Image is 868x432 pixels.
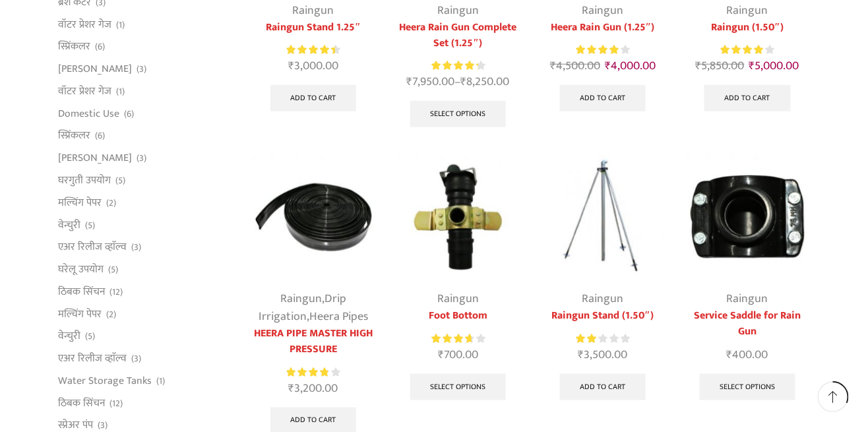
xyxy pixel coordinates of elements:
span: ₹ [550,56,556,76]
div: Rated 4.00 out of 5 [721,43,774,57]
bdi: 3,500.00 [578,345,627,365]
span: ₹ [578,345,584,365]
bdi: 400.00 [727,345,768,365]
a: एअर रिलीज व्हाॅल्व [58,348,127,370]
a: Drip Irrigation [259,289,346,326]
a: वेन्चुरी [58,325,80,348]
a: Select options for “Service Saddle for Rain Gun” [700,374,796,400]
a: Raingun [727,289,768,309]
a: Raingun [280,289,322,309]
span: (6) [95,129,105,142]
a: वेन्चुरी [58,214,80,236]
a: Raingun (1.50″) [685,20,810,36]
span: (6) [124,108,134,121]
a: Raingun [727,1,768,20]
img: Rain Gun Stand 1.5 [540,155,665,280]
span: ₹ [407,72,413,92]
a: Domestic Use [58,102,119,125]
span: (3) [137,63,146,76]
span: Rated out of 5 [576,332,597,346]
div: Rated 4.00 out of 5 [576,43,629,57]
bdi: 4,000.00 [605,56,656,76]
span: (3) [131,241,141,254]
a: वॉटर प्रेशर गेज [58,13,111,36]
a: वॉटर प्रेशर गेज [58,80,111,102]
a: एअर रिलीज व्हाॅल्व [58,236,127,259]
a: Raingun [293,1,334,20]
a: Heera Rain Gun Complete Set (1.25″) [396,20,520,51]
span: ₹ [605,56,611,76]
span: ₹ [727,345,733,365]
span: (3) [137,152,146,165]
a: Add to cart: “Raingun Stand (1.50")” [560,374,646,400]
span: (5) [85,330,95,343]
span: ₹ [438,345,444,365]
a: Heera Rain Gun (1.25″) [540,20,665,36]
a: ठिबक सिंचन [58,280,105,303]
div: Rated 4.50 out of 5 [287,43,340,57]
span: ₹ [696,56,702,76]
div: Rated 2.00 out of 5 [576,332,629,346]
bdi: 700.00 [438,345,478,365]
a: Raingun Stand 1.25″ [251,20,376,36]
a: Foot Bottom [396,308,520,324]
span: – [396,73,520,91]
span: Rated out of 5 [287,365,328,379]
span: (5) [108,263,118,276]
a: Select options for “Foot Bottom” [410,374,507,400]
bdi: 4,500.00 [550,56,600,76]
img: Foot Bottom [396,155,520,280]
span: ₹ [288,56,294,76]
a: घरगुती उपयोग [58,169,111,191]
div: Rated 3.75 out of 5 [431,332,485,346]
a: घरेलू उपयोग [58,259,104,281]
a: Add to cart: “Raingun (1.50")” [704,85,791,111]
span: Rated out of 5 [431,59,478,73]
a: Heera Pipes [309,307,368,326]
span: ₹ [749,56,755,76]
a: मल्चिंग पेपर [58,191,102,214]
span: Rated out of 5 [431,332,472,346]
span: (5) [85,219,95,232]
span: (1) [116,18,125,32]
img: Service Saddle For Rain Gun [685,155,810,280]
bdi: 5,850.00 [696,56,745,76]
a: Raingun Stand (1.50″) [540,308,665,324]
a: Water Storage Tanks [58,370,152,392]
a: स्प्रिंकलर [58,125,90,147]
a: Service Saddle for Rain Gun [685,308,810,340]
a: Raingun [582,289,623,309]
span: (3) [131,352,141,365]
div: Rated 3.86 out of 5 [287,365,340,379]
a: Raingun [437,1,479,20]
a: Raingun [437,289,479,309]
a: Raingun [582,1,623,20]
span: (12) [109,397,123,410]
span: (2) [106,197,116,210]
span: (6) [95,40,105,53]
a: [PERSON_NAME] [58,147,132,170]
span: (12) [109,286,123,299]
span: ₹ [289,379,295,398]
a: स्प्रिंकलर [58,36,90,58]
span: Rated out of 5 [576,43,619,57]
span: (5) [115,174,125,187]
bdi: 5,000.00 [749,56,799,76]
span: (2) [106,308,116,321]
bdi: 7,950.00 [407,72,455,92]
bdi: 8,250.00 [461,72,510,92]
span: ₹ [461,72,467,92]
a: Add to cart: “Heera Rain Gun (1.25")” [560,85,646,111]
bdi: 3,200.00 [289,379,338,398]
a: मल्चिंग पेपर [58,303,102,325]
span: (1) [116,85,125,98]
a: ठिबक सिंचन [58,392,105,414]
bdi: 3,000.00 [288,56,338,76]
a: [PERSON_NAME] [58,58,132,80]
div: Rated 4.38 out of 5 [431,59,485,73]
span: Rated out of 5 [287,43,335,57]
a: Select options for “Heera Rain Gun Complete Set (1.25")” [410,101,507,127]
img: Heera Flex Pipe [251,155,376,280]
span: (1) [156,375,165,388]
a: Add to cart: “Raingun Stand 1.25"” [270,85,357,111]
